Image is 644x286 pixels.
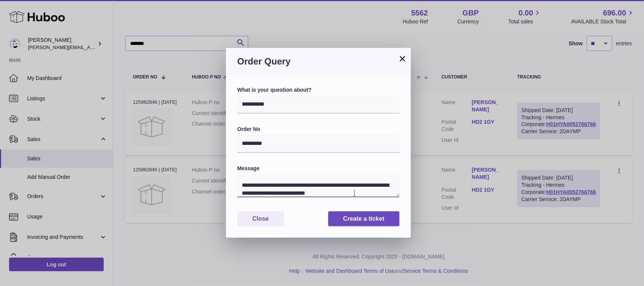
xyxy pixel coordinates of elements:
[237,126,400,133] label: Order No
[328,211,400,227] button: Create a ticket
[237,55,400,68] h3: Order Query
[237,211,284,227] button: Close
[398,54,407,63] button: ×
[237,86,400,94] label: What is your question about?
[237,165,400,172] label: Message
